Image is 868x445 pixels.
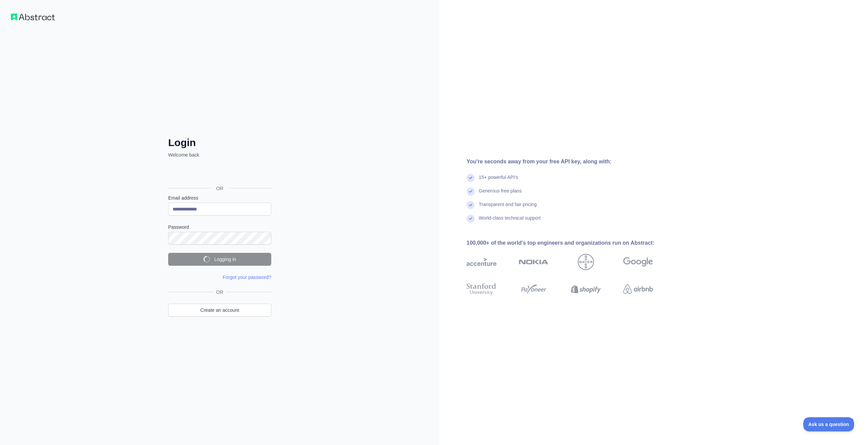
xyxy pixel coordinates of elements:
iframe: Sign in with Google Button [165,166,273,181]
p: Welcome back [168,151,271,158]
span: OR [214,289,226,296]
img: check mark [467,187,475,196]
div: Generous free plans [479,187,522,201]
div: You're seconds away from your free API key, along with: [467,158,675,166]
iframe: Toggle Customer Support [803,417,854,431]
span: OR [211,185,229,192]
img: stanford university [467,282,496,297]
button: Logging in [168,253,271,266]
img: shopify [571,282,601,297]
div: 100,000+ of the world's top engineers and organizations run on Abstract: [467,239,675,247]
div: World-class technical support [479,215,541,228]
label: Email address [168,195,271,201]
img: check mark [467,174,475,182]
img: google [623,254,653,270]
img: airbnb [623,282,653,297]
a: Forgot your password? [223,275,271,280]
label: Password [168,224,271,230]
img: check mark [467,215,475,223]
img: check mark [467,201,475,209]
img: nokia [519,254,549,270]
img: accenture [467,254,496,270]
img: Workflow [11,14,55,20]
img: bayer [578,254,594,270]
div: 15+ powerful API's [479,174,518,187]
div: Transparent and fair pricing [479,201,537,215]
img: payoneer [519,282,549,297]
h2: Login [168,137,271,149]
a: Create an account [168,304,271,317]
